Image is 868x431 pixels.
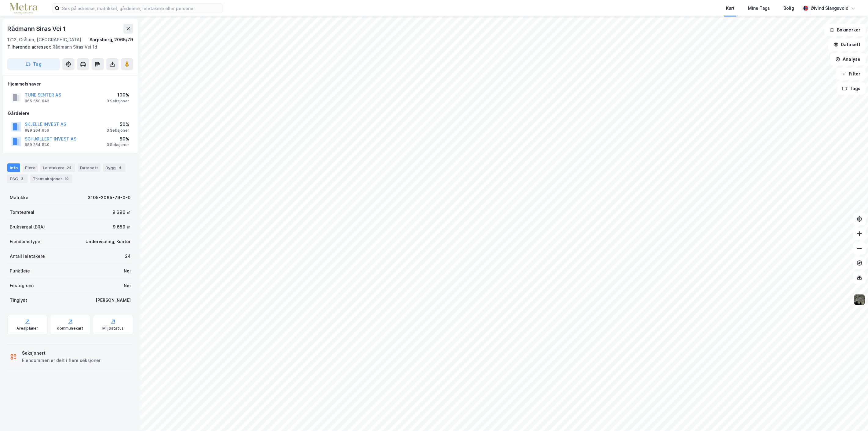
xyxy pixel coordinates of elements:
div: Nei [124,267,131,275]
div: 50% [107,121,129,128]
img: 9k= [854,294,865,305]
div: Punktleie [10,267,30,275]
div: Kommunekart [57,326,83,331]
div: 50% [107,135,129,143]
div: Tomteareal [10,209,34,216]
div: 3105-2065-79-0-0 [88,194,131,201]
button: Datasett [828,38,866,51]
button: Filter [836,68,866,80]
div: Øivind Slangsvold [811,5,848,12]
div: Eiendommen er delt i flere seksjoner [22,357,100,364]
div: 100% [107,91,129,99]
div: Bruksareal (BRA) [10,223,45,231]
div: 24 [66,165,73,171]
div: Sarpsborg, 2065/79 [89,36,133,43]
button: Tags [837,82,866,95]
div: 9 659 ㎡ [113,223,131,231]
div: 1712, Grålum, [GEOGRAPHIC_DATA] [7,36,81,43]
div: 4 [117,165,123,171]
div: Matrikkel [10,194,30,201]
div: Bygg [103,163,126,172]
span: Tilhørende adresser: [7,44,53,49]
div: 989 264 656 [25,128,49,133]
div: 3 Seksjoner [107,142,129,147]
div: Gårdeiere [8,110,133,117]
div: Datasett [78,163,100,172]
div: Eiere [23,163,38,172]
button: Analyse [830,53,866,65]
div: Miljøstatus [102,326,124,331]
input: Søk på adresse, matrikkel, gårdeiere, leietakere eller personer [60,4,223,13]
div: Rådmann Siras Vei 1 [7,24,67,34]
div: Transaksjoner [30,174,72,183]
img: metra-logo.256734c3b2bbffee19d4.png [10,3,37,14]
div: Nei [124,282,131,289]
div: 3 [19,176,25,182]
div: Seksjonert [22,349,100,357]
div: Kontrollprogram for chat [837,402,868,431]
div: Kart [726,5,735,12]
div: 989 264 540 [25,142,49,147]
div: Rådmann Siras Vei 1d [7,43,128,51]
div: Hjemmelshaver [8,80,133,88]
div: 24 [125,253,131,260]
div: ESG [7,174,28,183]
div: 10 [64,176,70,182]
div: Antall leietakere [10,253,45,260]
button: Bokmerker [824,24,866,36]
div: Leietakere [40,163,75,172]
div: Tinglyst [10,297,27,304]
div: Undervisning, Kontor [86,238,131,245]
div: 865 550 642 [25,99,49,104]
div: Eiendomstype [10,238,40,245]
button: Tag [7,58,60,70]
div: 9 696 ㎡ [112,209,131,216]
iframe: Chat Widget [837,402,868,431]
div: Mine Tags [748,5,770,12]
div: Info [7,163,20,172]
div: 3 Seksjoner [107,128,129,133]
div: 3 Seksjoner [107,99,129,104]
div: Arealplaner [16,326,38,331]
div: Bolig [783,5,794,12]
div: Festegrunn [10,282,34,289]
div: [PERSON_NAME] [96,297,131,304]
